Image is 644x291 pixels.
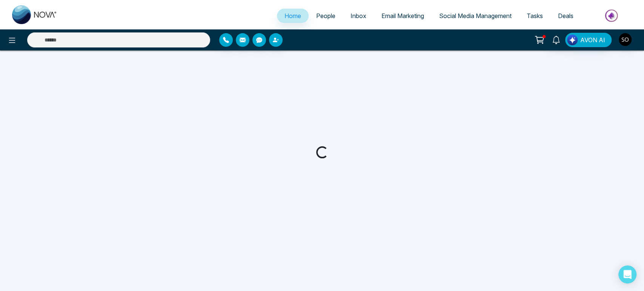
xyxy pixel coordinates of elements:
[550,9,581,23] a: Deals
[309,9,343,23] a: People
[284,12,301,20] span: Home
[527,12,543,20] span: Tasks
[381,12,424,20] span: Email Marketing
[316,12,335,20] span: People
[618,265,636,283] div: Open Intercom Messenger
[519,9,550,23] a: Tasks
[374,9,432,23] a: Email Marketing
[439,12,512,20] span: Social Media Management
[580,35,605,44] span: AVON AI
[585,7,639,24] img: Market-place.gif
[619,33,632,46] img: User Avatar
[558,12,573,20] span: Deals
[565,33,612,47] button: AVON AI
[350,12,366,20] span: Inbox
[343,9,374,23] a: Inbox
[277,9,309,23] a: Home
[12,5,57,24] img: Nova CRM Logo
[432,9,519,23] a: Social Media Management
[567,35,578,45] img: Lead Flow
